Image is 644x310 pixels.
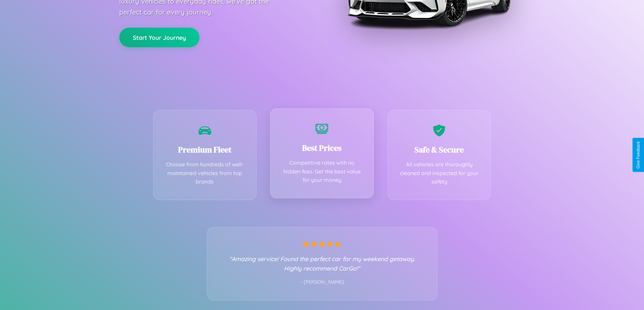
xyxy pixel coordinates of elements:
div: Give Feedback [636,141,641,169]
p: Competitive rates with no hidden fees. Get the best value for your money [281,159,363,185]
p: "Amazing service! Found the perfect car for my weekend getaway. Highly recommend CarGo!" [221,254,424,273]
button: Start Your Journey [119,28,199,47]
h3: Premium Fleet [164,144,246,155]
h3: Safe & Secure [398,144,481,155]
p: All vehicles are thoroughly cleaned and inspected for your safety [398,160,481,186]
p: Choose from hundreds of well-maintained vehicles from top brands [164,160,246,186]
p: - [PERSON_NAME] [221,278,424,287]
h3: Best Prices [281,142,363,153]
